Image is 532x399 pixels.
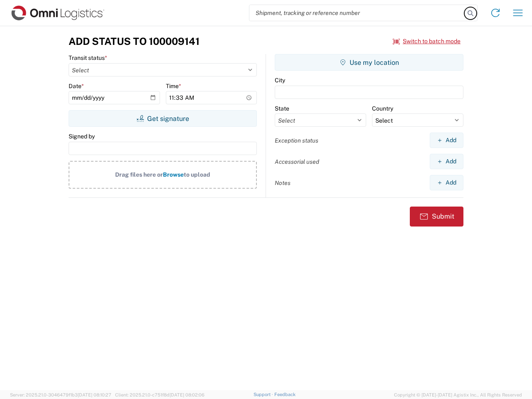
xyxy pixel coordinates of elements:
[430,154,463,169] button: Add
[275,76,285,84] label: City
[69,82,84,90] label: Date
[78,392,111,397] span: [DATE] 08:10:27
[115,392,204,397] span: Client: 2025.21.0-c751f8d
[254,392,274,397] a: Support
[184,171,210,178] span: to upload
[69,35,199,47] h3: Add Status to 100009141
[275,179,291,187] label: Notes
[372,105,393,112] label: Country
[430,133,463,148] button: Add
[69,110,257,127] button: Get signature
[394,391,522,399] span: Copyright © [DATE]-[DATE] Agistix Inc., All Rights Reserved
[249,5,465,21] input: Shipment, tracking or reference number
[275,105,289,112] label: State
[166,82,181,90] label: Time
[275,158,319,165] label: Accessorial used
[170,392,204,397] span: [DATE] 08:02:06
[69,133,95,140] label: Signed by
[393,34,461,48] button: Switch to batch mode
[275,137,318,144] label: Exception status
[163,171,184,178] span: Browse
[69,54,107,62] label: Transit status
[430,175,463,190] button: Add
[10,392,111,397] span: Server: 2025.21.0-3046479f1b3
[115,171,163,178] span: Drag files here or
[410,207,463,227] button: Submit
[275,54,463,71] button: Use my location
[274,392,296,397] a: Feedback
